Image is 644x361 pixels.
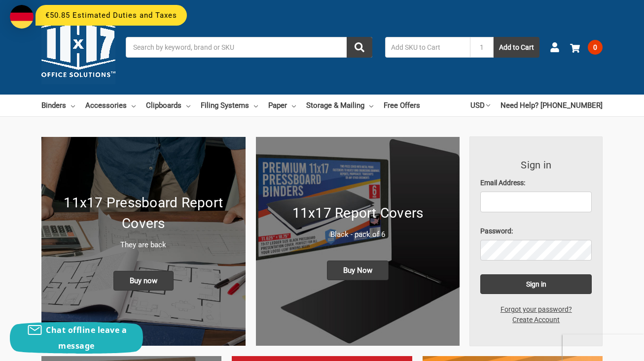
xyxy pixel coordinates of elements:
div: €50.85 Estimated Duties and Taxes [36,5,187,26]
input: Sign in [480,274,592,294]
a: New 11x17 Pressboard Binders 11x17 Pressboard Report Covers They are back Buy now [41,137,246,346]
h1: 11x17 Report Covers [266,203,450,224]
span: Buy now [113,271,174,291]
p: They are back [52,239,235,251]
button: Add to Cart [494,37,539,58]
a: Binders [41,95,75,116]
h1: 11x17 Pressboard Report Covers [52,193,235,234]
input: Add SKU to Cart [385,37,470,58]
span: Buy Now [327,261,389,280]
iframe: Google Customer Reviews [563,334,644,361]
a: Accessories [85,95,136,116]
label: Email Address: [480,178,592,188]
a: Forgot your password? [495,304,577,315]
img: duty and tax information for Germany [10,5,34,29]
img: New 11x17 Pressboard Binders [41,137,246,346]
h3: Sign in [480,158,592,172]
a: Filing Systems [201,95,258,116]
button: Chat offline leave a message [10,322,143,354]
span: Chat offline leave a message [46,325,127,351]
img: 11x17 Report Covers [256,137,460,346]
a: Clipboards [146,95,190,116]
span: 0 [588,40,603,55]
img: 11x17.com [41,10,115,84]
a: Storage & Mailing [306,95,373,116]
a: Create Account [507,315,565,325]
a: 11x17 Report Covers 11x17 Report Covers Black - pack of 6 Buy Now [256,137,460,346]
a: Free Offers [384,95,420,116]
a: Need Help? [PHONE_NUMBER] [501,95,603,116]
a: Paper [268,95,296,116]
a: USD [470,95,490,116]
label: Password: [480,226,592,236]
a: 0 [570,34,603,60]
p: Black - pack of 6 [266,229,450,240]
input: Search by keyword, brand or SKU [126,37,372,58]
